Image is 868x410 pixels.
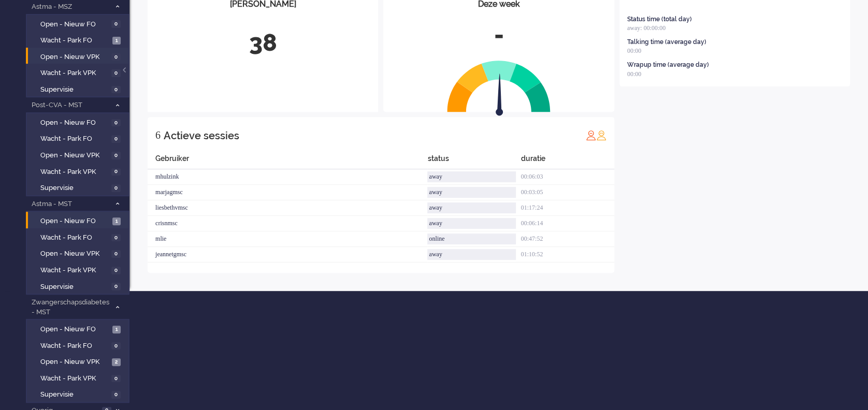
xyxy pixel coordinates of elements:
[40,85,109,95] span: Supervisie
[112,326,121,333] span: 1
[111,53,121,61] span: 0
[155,125,161,145] div: 6
[627,38,706,47] div: Talking time (average day)
[40,167,109,177] span: Wacht - Park VPK
[627,61,709,69] div: Wrapup time (average day)
[427,218,515,229] div: away
[111,69,121,77] span: 0
[155,26,370,60] div: 38
[40,282,109,292] span: Supervisie
[30,67,128,78] a: Wacht - Park VPK 0
[40,233,109,243] span: Wacht - Park FO
[427,249,515,260] div: away
[40,68,109,78] span: Wacht - Park VPK
[40,390,109,400] span: Supervisie
[30,372,128,384] a: Wacht - Park VPK 0
[30,298,110,317] span: Zwangerschapsdiabetes - MST
[40,357,109,367] span: Open - Nieuw VPK
[111,184,121,192] span: 0
[111,375,121,383] span: 0
[30,247,128,259] a: Open - Nieuw VPK 0
[111,250,121,258] span: 0
[30,182,128,193] a: Supervisie 0
[30,323,128,334] a: Open - Nieuw FO 1
[30,51,128,62] a: Open - Nieuw VPK 0
[427,187,515,198] div: away
[111,86,121,94] span: 0
[40,151,109,160] span: Open - Nieuw VPK
[391,18,606,52] div: -
[112,37,121,45] span: 1
[30,199,110,209] span: Astma - MST
[521,153,614,169] div: duratie
[111,342,121,350] span: 0
[40,118,109,128] span: Open - Nieuw FO
[30,2,110,12] span: Astma - MSZ
[521,247,614,262] div: 01:10:52
[148,200,427,216] div: liesbethvmsc
[148,153,427,169] div: Gebruiker
[111,119,121,127] span: 0
[111,391,121,399] span: 0
[30,281,128,292] a: Supervisie 0
[30,133,128,144] a: Wacht - Park FO 0
[627,24,666,32] span: away: 00:00:00
[40,216,110,226] span: Open - Nieuw FO
[521,185,614,200] div: 00:03:05
[427,202,515,213] div: away
[521,216,614,231] div: 00:06:14
[40,374,109,384] span: Wacht - Park VPK
[111,168,121,176] span: 0
[112,358,121,366] span: 2
[148,169,427,185] div: mhulzink
[111,234,121,242] span: 0
[521,231,614,247] div: 00:47:52
[427,171,515,182] div: away
[30,83,128,95] a: Supervisie 0
[30,340,128,351] a: Wacht - Park FO 0
[30,388,128,400] a: Supervisie 0
[30,215,128,226] a: Open - Nieuw FO 1
[111,267,121,274] span: 0
[30,264,128,275] a: Wacht - Park VPK 0
[30,18,128,30] a: Open - Nieuw FO 0
[427,233,515,244] div: online
[521,169,614,185] div: 00:06:03
[30,34,128,46] a: Wacht - Park FO 1
[40,183,109,193] span: Supervisie
[40,134,109,144] span: Wacht - Park FO
[586,130,596,140] img: profile_red.svg
[148,185,427,200] div: marjagmsc
[111,283,121,290] span: 0
[627,70,641,78] span: 00:00
[111,135,121,143] span: 0
[112,217,121,225] span: 1
[627,47,641,54] span: 00:00
[40,325,110,334] span: Open - Nieuw FO
[111,152,121,159] span: 0
[40,266,109,275] span: Wacht - Park VPK
[148,216,427,231] div: crisnmsc
[30,100,110,110] span: Post-CVA - MST
[627,15,692,24] div: Status time (total day)
[30,149,128,160] a: Open - Nieuw VPK 0
[40,36,110,46] span: Wacht - Park FO
[596,130,606,140] img: profile_orange.svg
[477,74,522,118] img: arrow.svg
[40,20,109,30] span: Open - Nieuw FO
[148,247,427,262] div: jeannetgmsc
[521,200,614,216] div: 01:17:24
[40,341,109,351] span: Wacht - Park FO
[148,231,427,247] div: mlie
[111,20,121,28] span: 0
[30,231,128,243] a: Wacht - Park FO 0
[40,249,109,259] span: Open - Nieuw VPK
[427,153,520,169] div: status
[164,125,239,146] div: Actieve sessies
[447,60,551,112] img: semi_circle.svg
[40,52,109,62] span: Open - Nieuw VPK
[30,356,128,367] a: Open - Nieuw VPK 2
[30,166,128,177] a: Wacht - Park VPK 0
[30,116,128,128] a: Open - Nieuw FO 0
